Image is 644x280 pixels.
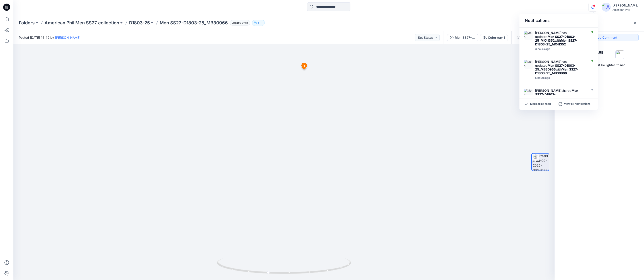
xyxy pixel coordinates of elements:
div: Notifications [519,14,598,28]
span: Posted [DATE] 16:49 by [19,35,80,40]
strong: Men SS27-D1803-25_MX41352 [535,89,578,100]
button: Men SS27-D1803-25_MX41352 [447,34,478,41]
strong: [PERSON_NAME] [535,60,561,64]
div: has updated with [535,60,587,75]
strong: Men SS27-D1803-25_MX41352 [535,35,576,42]
p: 5 [258,20,259,25]
a: [PERSON_NAME] [55,36,80,39]
div: The outlook of WB must be lighter, thiner [565,62,633,68]
p: Men SS27-D1803-25_MB30966 [160,20,228,26]
strong: Men SS27-D1803-25_MB30966 [535,64,576,71]
div: has updated with [535,31,587,46]
span: Legacy Style [230,20,250,26]
img: Men SS27-D1803-25_MX41352 [524,31,533,40]
button: Colorway 1 [480,34,508,41]
strong: Men SS27-D1803-25_MB30966 [535,67,578,75]
a: D1803-25 [129,20,150,26]
strong: Men SS27-D1803-25_MX41352 [535,38,578,46]
div: Colorway 1 [488,35,505,40]
img: turntable-03-09-2025-08:49:38 [533,154,549,171]
button: Legacy Style [228,20,250,26]
div: Wednesday, September 03, 2025 12:09 [535,76,587,79]
p: Mark all as read [530,102,551,106]
button: Add Comment [569,34,639,41]
img: Men SS27-D1803-25_MB30966 [524,60,533,69]
a: Folders [19,20,35,26]
img: avatar [602,3,611,12]
div: Men SS27-D1803-25_MX41352 [455,35,475,40]
p: View all notifications [564,102,591,106]
div: [PERSON_NAME] [612,3,638,8]
button: 5 [252,20,265,26]
div: Wednesday, September 03, 2025 14:03 [535,47,587,51]
a: American Phil Men SS27 collection [44,20,119,26]
div: shared in [535,89,587,104]
strong: [PERSON_NAME] [535,31,561,35]
img: Men SS27-D1803-25_MX41352 [524,89,533,98]
div: American Phil [612,8,638,11]
strong: [PERSON_NAME] [535,89,561,92]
